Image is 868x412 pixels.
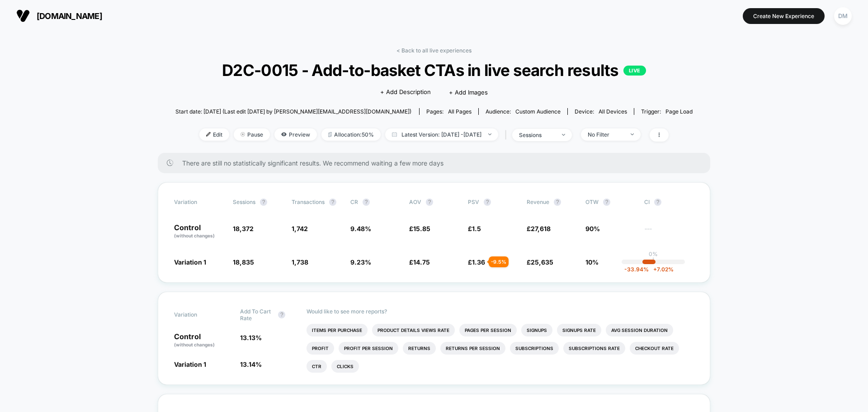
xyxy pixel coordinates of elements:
span: 1.36 [472,258,485,266]
span: D2C-0015 - Add-to-basket CTAs in live search results [201,61,667,80]
span: AOV [409,199,421,205]
span: + [653,266,657,273]
span: Edit [199,128,229,141]
span: 27,618 [531,225,551,232]
span: 1,742 [292,225,308,232]
button: ? [278,311,285,318]
li: Signups [521,324,552,336]
img: Visually logo [16,9,30,23]
span: Page Load [665,108,693,115]
span: 13.14 % [240,360,262,368]
span: | [503,128,512,142]
span: 90% [585,225,600,232]
span: £ [468,225,481,232]
li: Items Per Purchase [307,324,368,336]
button: DM [831,7,854,25]
span: £ [527,225,551,232]
li: Clicks [331,360,359,373]
li: Subscriptions [510,342,559,355]
button: ? [484,199,491,206]
div: No Filter [588,131,624,138]
span: Sessions [233,199,255,205]
span: 18,835 [233,258,254,266]
span: 14.75 [413,258,430,266]
span: 25,635 [531,258,553,266]
span: Variation 1 [174,258,206,266]
span: Device: [567,108,634,115]
span: 1.5 [472,225,481,232]
span: --- [644,226,694,239]
li: Signups Rate [557,324,601,336]
span: CR [350,199,358,205]
span: Custom Audience [515,108,561,115]
p: 0% [649,251,658,257]
img: edit [206,132,211,137]
span: Variation [174,199,224,206]
li: Returns Per Session [440,342,505,355]
span: (without changes) [174,342,215,347]
li: Returns [403,342,436,355]
a: < Back to all live experiences [396,47,472,54]
button: ? [654,199,661,206]
div: - 9.5 % [489,256,509,267]
span: £ [409,258,430,266]
span: all pages [448,108,472,115]
img: end [631,133,634,135]
span: (without changes) [174,233,215,238]
div: Audience: [486,108,561,115]
span: [DOMAIN_NAME] [37,11,102,21]
button: Create New Experience [743,8,825,24]
span: 13.13 % [240,334,262,341]
span: Variation 1 [174,360,206,368]
li: Product Details Views Rate [372,324,455,336]
span: OTW [585,199,635,206]
button: ? [363,199,370,206]
li: Profit Per Session [339,342,398,355]
button: [DOMAIN_NAME] [14,9,105,23]
li: Pages Per Session [459,324,517,336]
span: PSV [468,199,479,205]
span: all devices [599,108,627,115]
img: end [562,134,565,136]
span: £ [409,225,430,232]
span: 10% [585,258,599,266]
span: Preview [274,128,317,141]
span: 9.48 % [350,225,371,232]
span: £ [527,258,553,266]
span: Start date: [DATE] (Last edit [DATE] by [PERSON_NAME][EMAIL_ADDRESS][DOMAIN_NAME]) [175,108,411,115]
span: 7.02 % [649,266,674,273]
span: Latest Version: [DATE] - [DATE] [385,128,498,141]
img: end [241,132,245,137]
div: Pages: [426,108,472,115]
button: ? [426,199,433,206]
span: 1,738 [292,258,308,266]
span: Pause [234,128,270,141]
li: Avg Session Duration [606,324,673,336]
img: end [488,133,491,135]
p: Would like to see more reports? [307,308,694,315]
span: There are still no statistically significant results. We recommend waiting a few more days [182,159,692,167]
span: -33.94 % [624,266,649,273]
li: Subscriptions Rate [563,342,625,355]
span: Variation [174,308,224,322]
span: + Add Images [449,89,488,96]
span: + Add Description [380,88,431,97]
button: ? [329,199,336,206]
span: Allocation: 50% [321,128,381,141]
p: Control [174,224,224,239]
li: Ctr [307,360,327,373]
div: sessions [519,132,555,138]
span: £ [468,258,485,266]
button: ? [603,199,610,206]
img: calendar [392,132,397,137]
span: 18,372 [233,225,254,232]
span: Add To Cart Rate [240,308,274,322]
img: rebalance [328,132,332,137]
button: ? [554,199,561,206]
p: Control [174,333,231,348]
span: CI [644,199,694,206]
p: | [652,257,654,264]
p: LIVE [623,66,646,76]
div: DM [834,7,852,25]
button: ? [260,199,267,206]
